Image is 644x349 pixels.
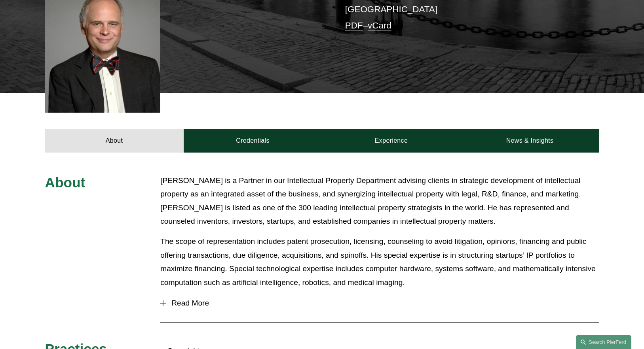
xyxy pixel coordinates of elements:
[460,129,599,153] a: News & Insights
[45,175,85,190] span: About
[166,299,599,307] span: Read More
[160,174,599,228] p: [PERSON_NAME] is a Partner in our Intellectual Property Department advising clients in strategic ...
[322,129,461,153] a: Experience
[184,129,322,153] a: Credentials
[160,293,599,313] button: Read More
[45,129,184,153] a: About
[160,235,599,289] p: The scope of representation includes patent prosecution, licensing, counseling to avoid litigatio...
[345,21,363,30] a: PDF
[368,21,391,30] a: vCard
[576,335,631,349] a: Search this site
